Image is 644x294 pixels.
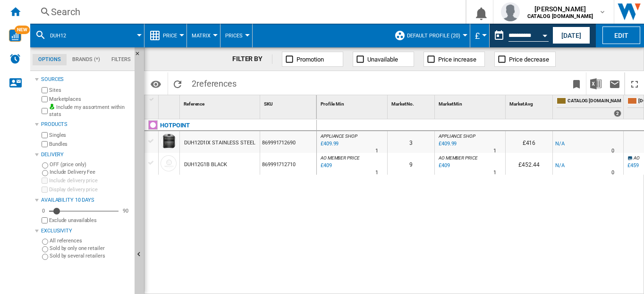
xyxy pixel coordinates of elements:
div: duh12 [35,24,139,47]
div: DUH12G1B BLACK [184,154,227,176]
div: 3 [388,131,434,153]
md-tab-item: Filters [106,54,136,65]
img: excel-24x24.png [590,78,602,89]
button: Promotion [282,52,343,67]
span: references [196,79,237,89]
span: SKU [264,101,273,107]
img: wise-card.svg [9,29,21,42]
label: Include my assortment within stats [49,104,131,118]
div: Sort None [262,95,316,110]
div: Sort None [437,95,505,110]
button: Edit [602,27,640,44]
label: Include delivery price [49,177,131,184]
button: Download in Excel [586,72,605,95]
label: Sites [49,87,131,94]
div: 2 offers sold by CATALOG BEKO.UK [614,110,621,117]
span: duh12 [50,33,66,39]
img: mysite-bg-18x18.png [49,104,55,109]
label: All references [50,237,131,244]
div: £459 [627,162,639,169]
div: Sort None [161,95,179,110]
div: 869991712710 [260,153,316,175]
div: CATALOG [DOMAIN_NAME] 2 offers sold by CATALOG BEKO.UK [555,95,623,119]
label: Display delivery price [49,186,131,193]
div: DUH12D1IX STAINLESS STEEL [184,132,255,154]
input: Include delivery price [42,178,48,184]
div: 0 [40,207,47,214]
div: SKU Sort None [262,95,316,110]
md-tab-item: Brands (*) [67,54,106,65]
div: Last updated : Wednesday, 8 October 2025 02:40 [319,139,339,149]
span: AO MEMBER PRICE [439,155,478,160]
button: Reload [168,72,187,95]
button: Send this report by email [605,72,624,95]
span: Prices [225,33,243,39]
button: Options [146,75,165,92]
div: Last updated : Wednesday, 8 October 2025 04:19 [319,161,332,170]
div: N/A [555,139,565,149]
input: Include Delivery Fee [42,170,48,176]
input: Display delivery price [42,187,48,193]
span: Market Avg [509,101,533,107]
label: Singles [49,132,131,139]
button: Bookmark this report [567,72,586,95]
span: Reference [184,101,204,107]
button: Default profile (20) [407,24,465,47]
button: Price increase [424,52,485,67]
div: 869991712690 [260,131,316,153]
input: Sites [42,87,48,93]
div: Reference Sort None [182,95,260,110]
button: Price [163,24,182,47]
div: Sort None [182,95,260,110]
input: OFF (price only) [42,162,48,169]
span: £ [475,31,480,41]
input: Sold by several retailers [42,254,48,260]
img: profile.jpg [501,2,520,21]
md-menu: Currency [470,24,490,47]
div: £459 [626,161,639,170]
div: FILTER BY [232,54,272,64]
div: 90 [120,207,131,214]
span: APPLIANCE SHOP [439,134,475,139]
label: Exclude unavailables [49,217,131,224]
span: Matrix [192,33,211,39]
button: Prices [225,24,247,47]
div: Last updated : Wednesday, 8 October 2025 04:19 [437,161,450,170]
label: Sold by several retailers [50,252,131,259]
div: Delivery Time : 1 day [375,168,378,178]
div: £416 [506,131,552,153]
div: Exclusivity [41,227,131,235]
div: Products [41,121,131,128]
input: Sold by only one retailer [42,246,48,252]
input: Marketplaces [42,96,48,102]
md-slider: Availability [49,206,119,216]
input: Include my assortment within stats [42,105,48,117]
div: Last updated : Wednesday, 8 October 2025 02:40 [437,139,457,149]
span: 2 [187,72,241,92]
span: Unavailable [367,56,398,63]
span: NEW [15,26,30,34]
button: Matrix [192,24,215,47]
div: Market Avg Sort None [508,95,552,110]
button: [DATE] [552,27,590,44]
div: This report is based on a date in the past. [490,24,551,47]
span: Price [163,33,177,39]
button: md-calendar [490,26,508,45]
input: All references [42,239,48,245]
div: Delivery Time : 0 day [611,168,614,178]
span: CATALOG [DOMAIN_NAME] [568,98,621,106]
button: Unavailable [353,52,414,67]
span: AO MEMBER PRICE [321,155,360,160]
div: Price [149,24,182,47]
div: Profile Min Sort None [319,95,387,110]
span: Price increase [438,56,476,63]
div: Delivery Time : 1 day [493,146,496,156]
input: Display delivery price [42,217,48,223]
div: N/A [555,161,565,170]
div: Market No. Sort None [390,95,434,110]
div: Delivery Time : 0 day [611,146,614,156]
button: £ [475,24,484,47]
span: Profile Min [321,101,344,107]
